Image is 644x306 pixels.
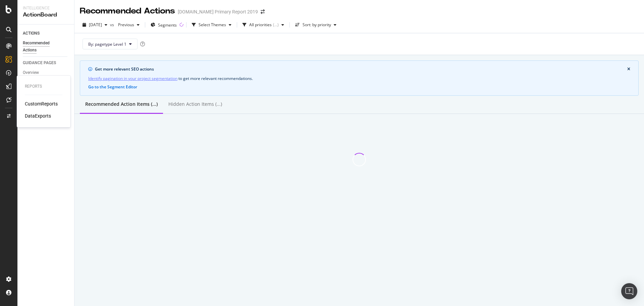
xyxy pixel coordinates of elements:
button: By: pagetype Level 1 [83,39,138,49]
span: vs [110,22,115,28]
button: Segments [148,19,179,30]
div: Intelligence [23,5,69,11]
div: Reports [25,84,62,89]
div: ( ... ) [273,23,279,27]
div: All priorities [249,23,272,27]
a: Overview [23,69,69,76]
div: Recommended Actions [23,40,63,54]
div: Sort: by priority [303,23,331,27]
a: ACTIONS [23,30,69,37]
a: CustomReports [25,100,58,107]
a: Identify pagination in your project segmentation [88,75,177,82]
div: GUIDANCE PAGES [23,59,56,67]
div: Hidden Action Items (...) [168,101,222,107]
button: All priorities(...) [240,19,287,30]
div: Overview [23,69,39,76]
button: [DATE] [80,19,110,30]
div: Recommended Action Items (...) [85,101,158,107]
div: Get more relevant SEO actions [95,66,627,72]
div: ACTIONS [23,30,40,37]
div: Select Themes [199,23,226,27]
a: DataExports [25,113,51,119]
a: Recommended Actions [23,40,69,54]
div: info banner [80,60,639,96]
span: By: pagetype Level 1 [88,41,126,47]
div: arrow-right-arrow-left [261,9,265,14]
div: ActionBoard [23,11,69,19]
div: Open Intercom Messenger [621,283,637,299]
div: to get more relevant recommendations . [88,75,630,82]
div: [DOMAIN_NAME] Primary Report 2019 [178,8,258,15]
button: Previous [115,19,142,30]
button: Select Themes [189,19,234,30]
a: GUIDANCE PAGES [23,59,69,67]
span: Previous [115,22,134,28]
span: Segments [158,22,177,28]
button: Sort: by priority [292,19,339,30]
button: close banner [626,65,632,73]
div: Recommended Actions [80,5,175,17]
button: Go to the Segment Editor [88,85,137,89]
span: 2025 Aug. 1st [89,22,102,28]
